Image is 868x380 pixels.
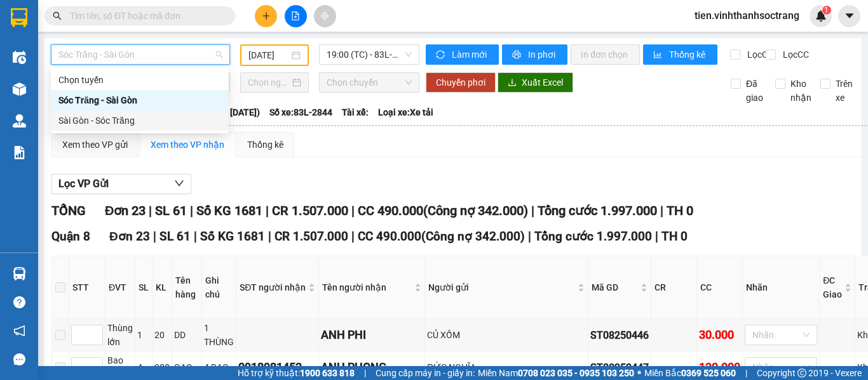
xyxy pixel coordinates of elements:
button: printerIn phơi [502,44,567,65]
span: Hỗ trợ kỹ thuật: [238,366,355,380]
span: | [266,203,269,218]
div: ĐỨC NGHĨA [427,360,586,374]
div: 1 [137,328,150,342]
div: ST08250447 [590,360,649,376]
div: Sóc Trăng - Sài Gòn [51,90,228,110]
img: warehouse-icon [13,267,26,280]
button: caret-down [838,5,860,27]
span: Số xe: 83L-2844 [269,105,332,119]
input: 12/08/2025 [248,48,289,62]
div: 1 THÙNG [204,321,234,349]
div: 200 [154,360,170,374]
img: warehouse-icon [13,82,26,96]
th: Tên hàng [172,256,202,319]
span: Số KG 1681 [200,229,265,244]
button: Chuyển phơi [426,72,496,93]
span: printer [512,50,523,60]
span: 1 [824,6,829,15]
span: sync [436,50,447,60]
span: Người gửi [428,280,575,294]
span: SL 61 [155,203,187,218]
div: Thống kê [247,138,283,152]
button: syncLàm mới [426,44,499,65]
span: bar-chart [653,50,664,60]
div: 4 BAO [204,360,234,374]
span: tien.vinhthanhsoctrang [684,8,810,23]
span: | [660,203,663,218]
th: CR [651,256,697,319]
span: copyright [797,369,806,377]
button: file-add [285,5,307,27]
th: CC [697,256,743,319]
div: 20 [154,328,170,342]
div: CỦ XỒM [427,328,586,342]
img: warehouse-icon [13,51,26,64]
span: CR 1.507.000 [272,203,348,218]
div: 4 [137,360,150,374]
td: ANH PHI [319,319,425,351]
span: notification [13,325,25,337]
span: | [364,366,366,380]
span: question-circle [13,296,25,308]
input: Tìm tên, số ĐT hoặc mã đơn [70,9,220,23]
span: ( [423,203,428,218]
th: KL [153,256,172,319]
div: Xem theo VP gửi [62,138,128,152]
div: 30.000 [699,326,740,344]
strong: 1900 633 818 [300,368,355,378]
span: search [53,11,62,20]
span: SĐT người nhận [240,280,306,294]
span: Tổng cước 1.997.000 [534,229,652,244]
div: Sài Gòn - Sóc Trăng [58,114,220,128]
span: Cung cấp máy in - giấy in: [376,366,475,380]
div: Chọn tuyến [58,73,220,87]
th: Ghi chú [202,256,236,319]
span: | [351,229,355,244]
span: Chọn chuyến [327,73,412,92]
sup: 1 [822,6,831,15]
span: CC 490.000 [358,203,423,218]
div: Nhãn [746,280,816,294]
img: logo-vxr [11,8,27,27]
span: TỔNG [51,203,86,218]
span: ( [421,229,426,244]
div: Sài Gòn - Sóc Trăng [51,110,228,131]
strong: 0708 023 035 - 0935 103 250 [518,368,634,378]
span: 19:00 (TC) - 83L-2844 [327,45,412,64]
span: SL 61 [159,229,191,244]
span: Số KG 1681 [196,203,262,218]
span: Đã giao [741,77,768,105]
span: Lọc VP Gửi [58,176,109,192]
span: | [531,203,534,218]
div: 0918981452 [238,358,316,376]
span: ) [520,229,525,244]
th: SL [135,256,153,319]
button: bar-chartThống kê [643,44,717,65]
input: Chọn ngày [248,75,290,89]
span: In phơi [528,48,557,62]
span: | [194,229,197,244]
span: download [508,78,517,88]
span: Loại xe: Xe tải [378,105,433,119]
span: ) [524,203,528,218]
span: Mã GD [592,280,638,294]
button: In đơn chọn [571,44,640,65]
img: icon-new-feature [815,10,827,22]
div: ANH PHONG [321,358,423,376]
span: CR 1.507.000 [275,229,348,244]
span: message [13,353,25,365]
span: Xuất Excel [522,75,563,89]
div: ANH PHI [321,326,423,344]
span: Trên xe [831,77,858,105]
div: Chọn tuyến [51,70,228,90]
button: downloadXuất Excel [498,72,573,93]
span: | [745,366,747,380]
button: aim [314,5,336,27]
span: Tài xế: [342,105,369,119]
img: solution-icon [13,146,26,159]
span: | [268,229,271,244]
button: Lọc VP Gửi [51,174,191,194]
div: Sóc Trăng - Sài Gòn [58,93,220,107]
span: Kho nhận [785,77,817,105]
div: GẠO [174,360,200,374]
